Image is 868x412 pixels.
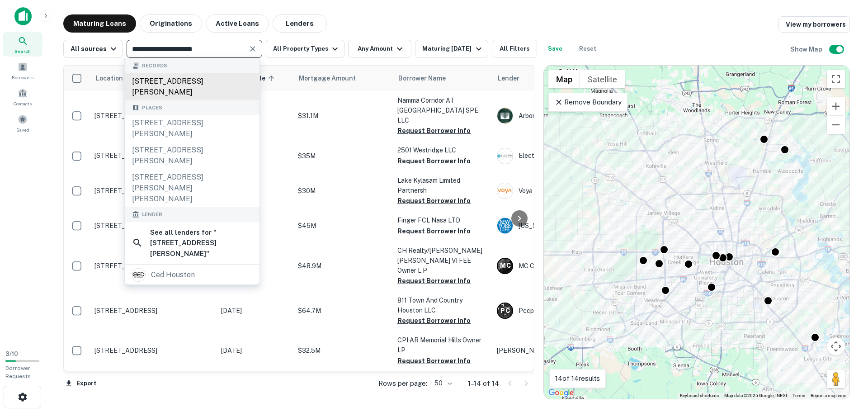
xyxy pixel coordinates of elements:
div: Arbor Realty Trust [497,108,632,124]
p: [DATE] [221,346,289,355]
span: Contacts [14,100,32,107]
div: 50 [431,377,453,390]
p: 1–14 of 14 [468,378,499,389]
th: Lender [492,66,637,91]
button: Request Borrower Info [397,355,471,366]
a: Terms [793,393,805,398]
a: Open this area in Google Maps (opens a new window) [546,387,576,399]
span: Search [14,47,31,55]
p: $35M [298,151,388,161]
div: [US_STATE] Life Insurance Company [497,218,632,234]
span: Mortgage Amount [299,73,368,84]
span: Borrower Name [398,73,446,84]
button: Zoom in [827,97,845,115]
button: Any Amount [348,40,411,58]
button: All sources [63,40,123,58]
th: Mortgage Amount [293,66,393,91]
button: Export [63,377,99,390]
div: Pccp Credit X Reit-sub Holdco [497,303,632,319]
p: CH Realty/[PERSON_NAME] [PERSON_NAME] VI FEE Owner L P [397,246,488,275]
button: Request Borrower Info [397,156,471,166]
div: [STREET_ADDRESS][PERSON_NAME] [125,142,259,169]
div: Maturing [DATE] [422,43,484,54]
img: picture [132,269,145,281]
img: picture [497,148,513,164]
button: Originations [140,14,202,33]
img: Google [546,387,576,399]
p: [STREET_ADDRESS][US_STATE] [94,262,212,270]
p: $45M [298,221,388,231]
button: Lenders [273,14,327,33]
p: [STREET_ADDRESS] [94,152,212,160]
button: Keyboard shortcuts [680,393,719,399]
div: Voya Financial [497,183,632,199]
p: [DATE] [221,306,289,316]
button: Maturing [DATE] [415,40,488,58]
p: [STREET_ADDRESS] [94,346,212,355]
p: [STREET_ADDRESS] [94,307,212,315]
button: Zoom out [827,116,845,134]
a: ced houston [125,265,259,284]
img: picture [497,218,513,233]
div: [STREET_ADDRESS][PERSON_NAME] [125,115,259,142]
img: picture [497,108,513,123]
div: ced houston [151,268,195,282]
p: $31.1M [298,111,388,121]
p: Finger FCL Nasa LTD [397,215,488,225]
button: Maturing Loans [63,14,136,33]
iframe: Chat Widget [823,340,868,383]
a: Borrowers [3,58,42,83]
a: Contacts [3,85,42,109]
div: MC CA Aleq SUB Trust [497,258,632,274]
div: 0 0 [544,66,849,399]
button: Request Borrower Info [397,315,471,326]
a: Search [3,32,42,57]
span: Saved [16,126,29,133]
button: Request Borrower Info [397,275,471,286]
div: Electra Capital [497,148,632,164]
h6: Show Map [790,44,824,54]
p: [STREET_ADDRESS][PERSON_NAME] [94,187,212,195]
p: Remove Boundary [554,97,622,108]
p: M C [500,261,510,270]
p: $64.7M [298,306,388,316]
p: Lake Kylasam Limited Partnersh [397,175,488,195]
p: Rows per page: [378,378,427,389]
div: [STREET_ADDRESS][PERSON_NAME][PERSON_NAME] [125,169,259,207]
th: Location [90,66,217,91]
span: Map data ©2025 Google, INEGI [724,393,787,398]
p: $48.9M [298,261,388,271]
button: Request Borrower Info [397,226,471,237]
img: picture [497,183,513,199]
button: Active Loans [206,14,269,33]
img: capitalize-icon.png [14,7,32,25]
button: Request Borrower Info [397,195,471,206]
button: Show satellite imagery [580,70,625,88]
p: [PERSON_NAME] & Dunlop LLC [497,346,632,355]
button: All Property Types [266,40,344,58]
a: Saved [3,111,42,135]
button: Save your search to get updates of matches that match your search criteria. [541,40,570,58]
span: Borrower Requests [5,365,31,379]
p: 14 of 14 results [555,373,600,384]
span: Lender [142,211,162,218]
span: 3 / 10 [5,350,18,357]
p: 811 Town And Country Houston LLC [397,295,488,315]
span: Location [95,73,123,84]
h6: See all lenders for " [STREET_ADDRESS][PERSON_NAME] " [150,227,252,259]
button: Clear [246,43,259,55]
th: Borrower Name [393,66,492,91]
button: Request Borrower Info [397,125,471,136]
span: Borrowers [12,74,33,81]
p: [STREET_ADDRESS][PERSON_NAME] [94,112,212,120]
p: 2501 Westridge LLC [397,145,488,155]
button: Map camera controls [827,337,845,355]
p: $32.5M [298,346,388,355]
div: [STREET_ADDRESS][PERSON_NAME] [125,73,259,100]
a: Report a map error [811,393,847,398]
p: P C [500,306,509,316]
span: Lender [498,73,519,84]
